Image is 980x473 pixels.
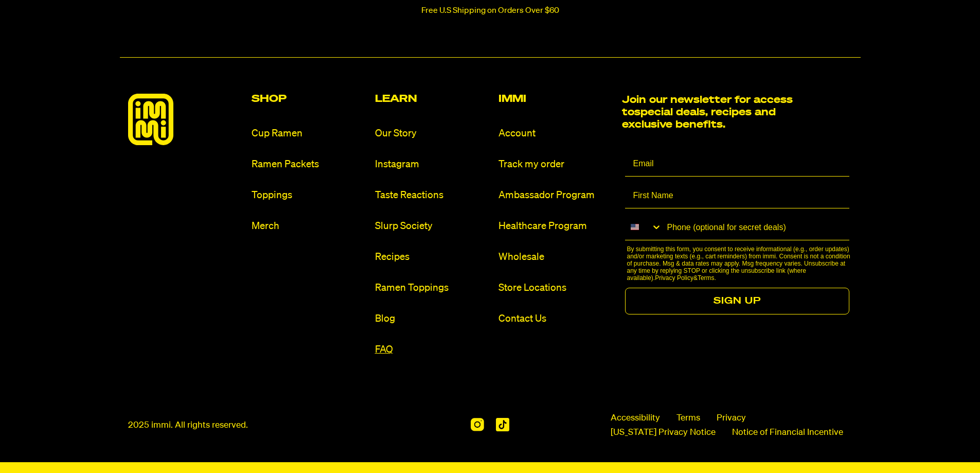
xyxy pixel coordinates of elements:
[252,94,367,104] h2: Shop
[611,412,660,425] span: Accessibility
[496,418,509,431] img: TikTok
[498,250,614,264] a: Wholesale
[498,94,614,104] h2: Immi
[498,127,614,141] a: Account
[375,281,490,295] a: Ramen Toppings
[375,343,490,357] a: FAQ
[471,418,484,431] img: Instagram
[625,288,849,314] button: SIGN UP
[252,157,367,171] a: Ramen Packets
[627,246,852,282] p: By submitting this form, you consent to receive informational (e.g., order updates) and/or market...
[375,312,490,326] a: Blog
[622,94,799,131] h2: Join our newsletter for access to special deals, recipes and exclusive benefits.
[698,274,715,282] a: Terms
[662,215,849,240] input: Phone (optional for secret deals)
[375,94,490,104] h2: Learn
[717,412,746,425] a: Privacy
[625,183,849,208] input: First Name
[611,427,716,439] a: [US_STATE] Privacy Notice
[625,151,849,177] input: Email
[498,188,614,202] a: Ambassador Program
[252,188,367,202] a: Toppings
[375,188,490,202] a: Taste Reactions
[128,419,248,432] p: 2025 immi. All rights reserved.
[732,427,843,439] a: Notice of Financial Incentive
[375,219,490,233] a: Slurp Society
[252,219,367,233] a: Merch
[655,274,693,282] a: Privacy Policy
[421,6,559,15] p: Free U.S Shipping on Orders Over $60
[375,127,490,141] a: Our Story
[625,215,662,239] button: Search Countries
[498,219,614,233] a: Healthcare Program
[252,127,367,141] a: Cup Ramen
[498,312,614,326] a: Contact Us
[498,281,614,295] a: Store Locations
[375,250,490,264] a: Recipes
[375,157,490,171] a: Instagram
[128,94,173,145] img: immieats
[498,157,614,171] a: Track my order
[631,223,639,231] img: United States
[676,412,700,425] a: Terms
